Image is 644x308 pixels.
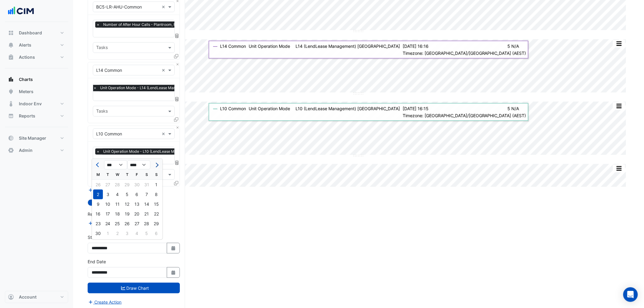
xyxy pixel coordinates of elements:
div: 14 [142,199,152,209]
label: Reference Lines [88,211,120,217]
div: 13 [132,199,142,209]
span: Number of After Hour Calls - Plantroom, Plantroom [102,22,193,28]
span: Choose Function [174,33,180,38]
div: T [103,170,113,180]
button: Dashboard [5,27,68,39]
button: Account [5,291,68,303]
div: Tuesday, May 27, 2025 [103,180,113,190]
span: Charts [19,76,33,82]
div: 31 [142,180,152,190]
div: Open Intercom Messenger [623,287,638,302]
div: 21 [142,209,152,219]
div: Thursday, June 12, 2025 [122,199,132,209]
div: Friday, June 20, 2025 [132,209,142,219]
div: 6 [152,229,161,238]
div: Tuesday, June 10, 2025 [103,199,113,209]
div: Sunday, June 15, 2025 [152,199,161,209]
span: Choose Function [174,97,180,102]
span: Clear [162,131,167,137]
span: Admin [19,147,33,153]
div: 17 [103,209,113,219]
div: Monday, May 26, 2025 [93,180,103,190]
div: 12 [122,199,132,209]
div: 29 [152,219,161,229]
div: Friday, July 4, 2025 [132,229,142,238]
span: × [95,22,101,28]
div: 6 [132,190,142,199]
div: Wednesday, June 18, 2025 [113,209,122,219]
fa-icon: Select Date [171,246,176,251]
div: Tasks [95,108,108,116]
button: Draw Chart [88,283,180,293]
div: 18 [113,209,122,219]
span: Choose Function [174,160,180,165]
div: 5 [142,229,152,238]
span: Unit Operation Mode - L14 (LendLease Management), North East [99,85,233,91]
div: Saturday, July 5, 2025 [142,229,152,238]
div: 2 [113,229,122,238]
div: Monday, June 16, 2025 [93,209,103,219]
div: Friday, June 27, 2025 [132,219,142,229]
button: Charts [5,73,68,86]
span: × [92,85,98,91]
span: Reports [19,113,35,119]
div: Thursday, June 5, 2025 [122,190,132,199]
span: Alerts [19,42,31,48]
div: Saturday, June 14, 2025 [142,199,152,209]
button: Admin [5,144,68,156]
select: Select year [127,160,150,170]
span: Site Manager [19,135,46,141]
div: Wednesday, May 28, 2025 [113,180,122,190]
div: Tuesday, June 17, 2025 [103,209,113,219]
button: More Options [613,165,625,172]
div: 2 [93,190,103,199]
div: S [152,170,161,180]
div: 10 [103,199,113,209]
div: Sunday, June 8, 2025 [152,190,161,199]
div: S [142,170,152,180]
div: 20 [132,209,142,219]
app-icon: Actions [8,54,14,60]
span: Unit Operation Mode - L10 (LendLease Management), South East [102,149,236,155]
img: Company Logo [7,5,35,17]
div: Monday, June 30, 2025 [93,229,103,238]
div: Thursday, May 29, 2025 [122,180,132,190]
app-icon: Site Manager [8,135,14,141]
button: More Options [613,40,625,47]
div: 24 [103,219,113,229]
div: F [132,170,142,180]
button: Indoor Env [5,98,68,110]
div: 1 [152,180,161,190]
div: 4 [132,229,142,238]
div: Friday, June 13, 2025 [132,199,142,209]
div: Monday, June 9, 2025 [93,199,103,209]
div: 22 [152,209,161,219]
div: 8 [152,190,161,199]
span: Clone Favourites and Tasks from this Equipment to other Equipment [174,54,178,59]
div: 4 [113,190,122,199]
button: Add Equipment [88,187,124,194]
div: 11 [113,199,122,209]
div: 27 [132,219,142,229]
div: Thursday, June 19, 2025 [122,209,132,219]
div: W [113,170,122,180]
div: 3 [103,190,113,199]
button: Close [176,62,180,66]
div: 23 [93,219,103,229]
div: T [122,170,132,180]
div: Wednesday, June 4, 2025 [113,190,122,199]
button: Create Action [88,299,122,306]
div: 5 [122,190,132,199]
span: Clear [162,4,167,10]
div: 16 [93,209,103,219]
div: Wednesday, July 2, 2025 [113,229,122,238]
div: Friday, May 30, 2025 [132,180,142,190]
div: 26 [122,219,132,229]
app-icon: Reports [8,113,14,119]
app-icon: Indoor Env [8,101,14,107]
button: Add Reference Line [88,220,133,227]
div: 19 [122,209,132,219]
label: End Date [88,258,106,265]
span: Clone Favourites and Tasks from this Equipment to other Equipment [174,180,178,186]
div: Monday, June 2, 2025 [93,190,103,199]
